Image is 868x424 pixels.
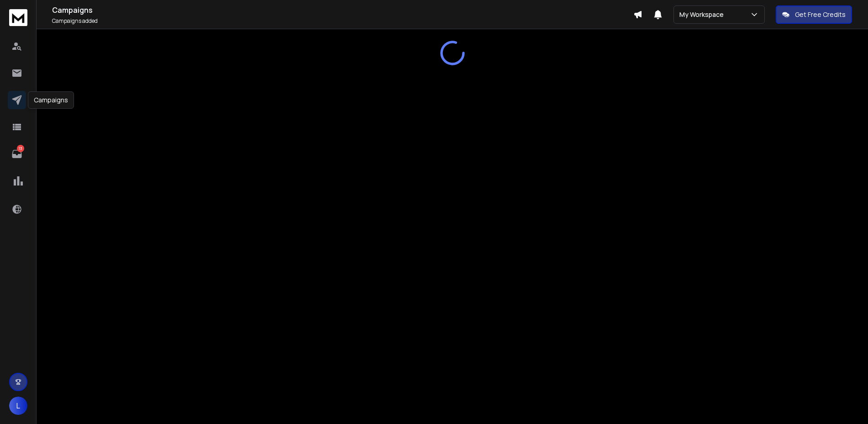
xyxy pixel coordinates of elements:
h1: Campaigns [52,5,633,16]
button: L [9,397,27,415]
p: Get Free Credits [795,10,846,19]
a: 13 [8,145,26,163]
p: Campaigns added [52,17,633,25]
p: 13 [17,145,24,152]
div: Campaigns [28,91,74,109]
p: My Workspace [679,10,727,19]
img: logo [9,9,27,26]
button: Get Free Credits [776,5,852,24]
